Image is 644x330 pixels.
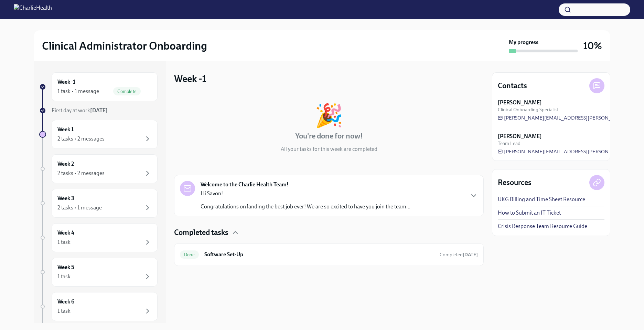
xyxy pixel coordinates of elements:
[57,160,74,168] h6: Week 2
[180,252,199,257] span: Done
[281,145,377,153] p: All your tasks for this week are completed
[57,87,99,95] div: 1 task • 1 message
[57,126,74,133] h6: Week 1
[39,72,158,101] a: Week -11 task • 1 messageComplete
[57,298,74,306] h6: Week 6
[39,154,158,183] a: Week 22 tasks • 2 messages
[201,181,289,188] strong: Welcome to the Charlie Health Team!
[509,39,538,46] strong: My progress
[14,4,52,15] img: CharlieHealth
[39,107,158,114] a: First day at work[DATE]
[315,104,343,127] div: 🎉
[440,251,478,258] span: September 15th, 2025 17:40
[498,140,520,147] span: Team Lead
[174,72,206,85] h3: Week -1
[57,204,102,212] div: 2 tasks • 1 message
[201,203,410,210] p: Congratulations on landing the best job ever! We are so excited to have you join the team...
[52,107,108,114] span: First day at work
[39,120,158,149] a: Week 12 tasks • 2 messages
[57,169,105,177] div: 2 tasks • 2 messages
[498,196,585,203] a: UKG Billing and Time Sheet Resource
[498,223,587,230] a: Crisis Response Team Resource Guide
[57,78,75,86] h6: Week -1
[204,251,434,258] h6: Software Set-Up
[57,307,71,315] div: 1 task
[39,223,158,252] a: Week 41 task
[498,81,527,91] h4: Contacts
[113,89,141,94] span: Complete
[583,40,602,52] h3: 10%
[90,107,108,114] strong: [DATE]
[440,252,478,258] span: Completed
[174,227,228,238] h4: Completed tasks
[498,177,532,188] h4: Resources
[57,238,71,246] div: 1 task
[498,106,558,113] span: Clinical Onboarding Specialist
[57,229,74,237] h6: Week 4
[498,209,561,217] a: How to Submit an IT Ticket
[201,190,410,197] p: Hi Savon!
[174,227,484,238] div: Completed tasks
[39,258,158,287] a: Week 51 task
[57,273,71,280] div: 1 task
[498,99,542,106] strong: [PERSON_NAME]
[463,252,478,258] strong: [DATE]
[295,131,363,141] h4: You're done for now!
[42,39,207,53] h2: Clinical Administrator Onboarding
[57,264,74,271] h6: Week 5
[180,249,478,260] a: DoneSoftware Set-UpCompleted[DATE]
[498,133,542,140] strong: [PERSON_NAME]
[39,189,158,218] a: Week 32 tasks • 1 message
[39,292,158,321] a: Week 61 task
[57,135,105,143] div: 2 tasks • 2 messages
[57,195,74,202] h6: Week 3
